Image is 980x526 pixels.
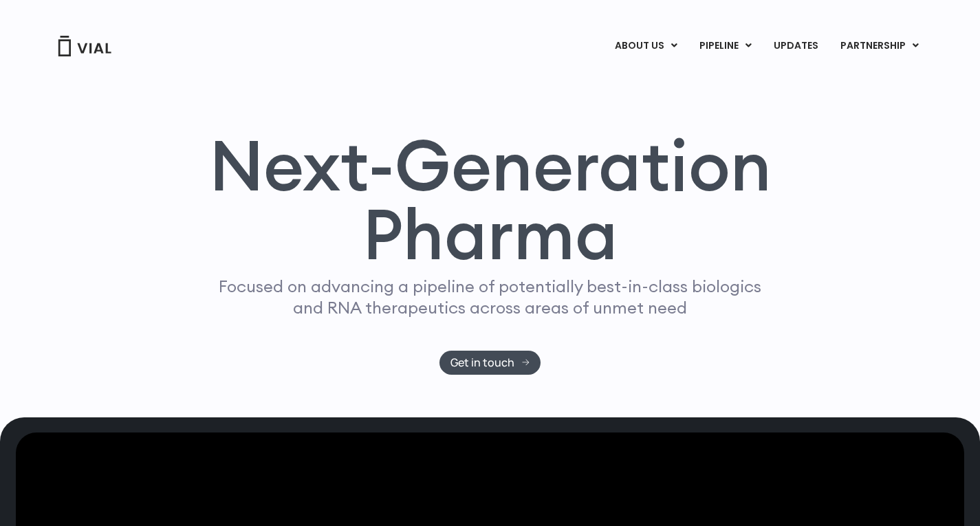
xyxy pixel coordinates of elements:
a: PARTNERSHIPMenu Toggle [829,34,930,58]
a: ABOUT USMenu Toggle [604,34,688,58]
a: UPDATES [763,34,829,58]
img: Vial Logo [57,36,112,56]
p: Focused on advancing a pipeline of potentially best-in-class biologics and RNA therapeutics acros... [213,276,767,318]
span: Get in touch [450,358,514,368]
a: PIPELINEMenu Toggle [688,34,762,58]
h1: Next-Generation Pharma [193,131,788,270]
a: Get in touch [439,351,541,375]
